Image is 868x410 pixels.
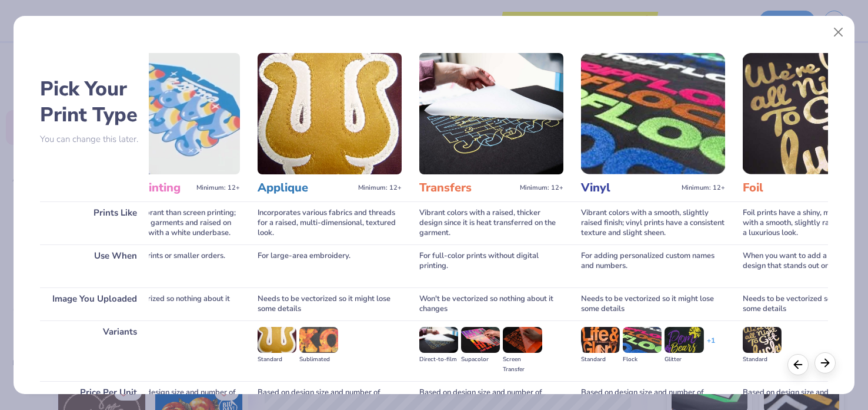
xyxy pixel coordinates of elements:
[96,53,240,174] img: Digital Printing
[258,287,402,320] div: Needs to be vectorized so it might lose some details
[682,184,725,192] span: Minimum: 12+
[299,355,338,365] div: Sublimated
[520,184,563,192] span: Minimum: 12+
[461,355,500,365] div: Supacolor
[503,355,542,375] div: Screen Transfer
[258,244,402,287] div: For large-area embroidery.
[581,180,677,196] h3: Vinyl
[40,134,149,144] p: You can change this later.
[581,244,725,287] div: For adding personalized custom names and numbers.
[419,180,515,196] h3: Transfers
[96,244,240,287] div: For full-color prints or smaller orders.
[419,327,458,353] img: Direct-to-film
[665,327,703,353] img: Glitter
[827,21,850,44] button: Close
[503,327,542,353] img: Screen Transfer
[40,244,149,287] div: Use When
[40,287,149,320] div: Image You Uploaded
[743,180,839,196] h3: Foil
[96,201,240,244] div: Inks are less vibrant than screen printing; smooth on light garments and raised on dark garments ...
[743,355,782,365] div: Standard
[196,184,240,192] span: Minimum: 12+
[258,180,353,196] h3: Applique
[581,327,620,353] img: Standard
[258,53,402,174] img: Applique
[419,244,563,287] div: For full-color prints without digital printing.
[96,287,240,320] div: Won't be vectorized so nothing about it changes
[40,201,149,244] div: Prints Like
[743,327,782,353] img: Standard
[299,327,338,353] img: Sublimated
[623,355,662,365] div: Flock
[419,53,563,174] img: Transfers
[419,355,458,365] div: Direct-to-film
[581,355,620,365] div: Standard
[581,201,725,244] div: Vibrant colors with a smooth, slightly raised finish; vinyl prints have a consistent texture and ...
[665,355,703,365] div: Glitter
[707,336,715,356] div: + 1
[40,320,149,381] div: Variants
[258,327,296,353] img: Standard
[258,201,402,244] div: Incorporates various fabrics and threads for a raised, multi-dimensional, textured look.
[358,184,402,192] span: Minimum: 12+
[419,287,563,320] div: Won't be vectorized so nothing about it changes
[40,76,149,128] h2: Pick Your Print Type
[581,53,725,174] img: Vinyl
[258,355,296,365] div: Standard
[419,201,563,244] div: Vibrant colors with a raised, thicker design since it is heat transferred on the garment.
[623,327,662,353] img: Flock
[461,327,500,353] img: Supacolor
[581,287,725,320] div: Needs to be vectorized so it might lose some details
